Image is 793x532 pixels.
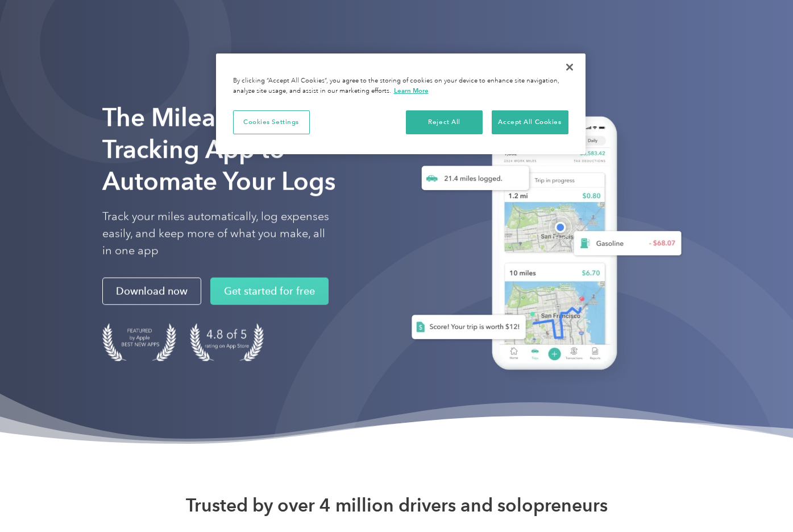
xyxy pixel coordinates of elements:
[394,86,429,94] a: More information about your privacy, opens in a new tab
[557,55,582,80] button: Close
[102,208,330,259] p: Track your miles automatically, log expenses easily, and keep more of what you make, all in one app
[216,53,586,154] div: Privacy
[233,110,310,134] button: Cookies Settings
[406,110,483,134] button: Reject All
[210,278,329,305] a: Get started for free
[186,494,608,517] strong: Trusted by over 4 million drivers and solopreneurs
[233,76,568,96] div: By clicking “Accept All Cookies”, you agree to the storing of cookies on your device to enhance s...
[102,278,201,305] a: Download now
[190,323,264,361] img: 4.9 out of 5 stars on the app store
[102,323,176,361] img: Badge for Featured by Apple Best New Apps
[216,53,586,154] div: Cookie banner
[393,105,691,387] img: Everlance, mileage tracker app, expense tracking app
[492,110,568,134] button: Accept All Cookies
